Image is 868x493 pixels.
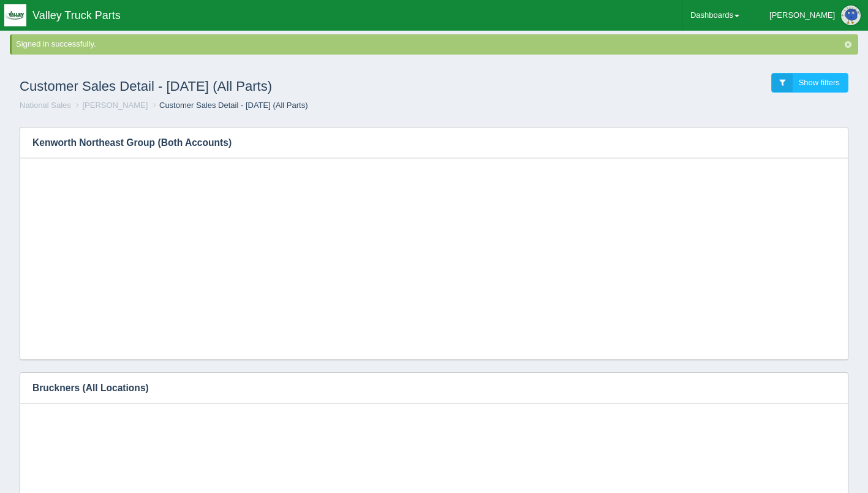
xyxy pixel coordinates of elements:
img: Profile Picture [841,6,861,25]
h3: Kenworth Northeast Group (Both Accounts) [20,128,829,158]
h3: Bruckners (All Locations) [20,373,829,403]
a: Show filters [771,73,848,93]
li: Customer Sales Detail - [DATE] (All Parts) [150,100,308,112]
a: National Sales [20,101,71,110]
div: Signed in successfully. [16,39,856,50]
img: q1blfpkbivjhsugxdrfq.png [4,4,26,26]
div: [PERSON_NAME] [769,3,835,28]
span: Show filters [799,78,840,87]
a: [PERSON_NAME] [82,101,148,110]
span: Valley Truck Parts [32,9,121,21]
h1: Customer Sales Detail - [DATE] (All Parts) [20,73,434,100]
